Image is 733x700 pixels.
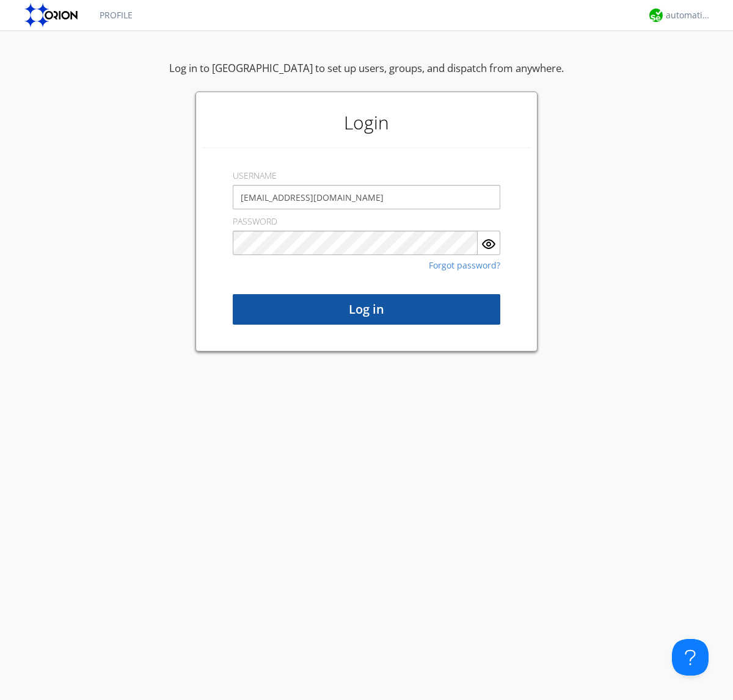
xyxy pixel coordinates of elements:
div: automation+atlas [666,9,712,21]
button: Show Password [478,231,500,255]
label: USERNAME [233,170,277,182]
div: Log in to [GEOGRAPHIC_DATA] to set up users, groups, and dispatch from anywhere. [169,61,564,92]
img: eye.svg [481,237,496,251]
h1: Login [202,98,531,147]
input: Password [233,231,478,255]
img: orion-labs-logo.svg [24,3,81,27]
label: PASSWORD [233,215,277,228]
a: Forgot password? [429,261,500,270]
img: d2d01cd9b4174d08988066c6d424eccd [649,9,663,22]
button: Log in [233,294,500,325]
iframe: Toggle Customer Support [672,639,709,676]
